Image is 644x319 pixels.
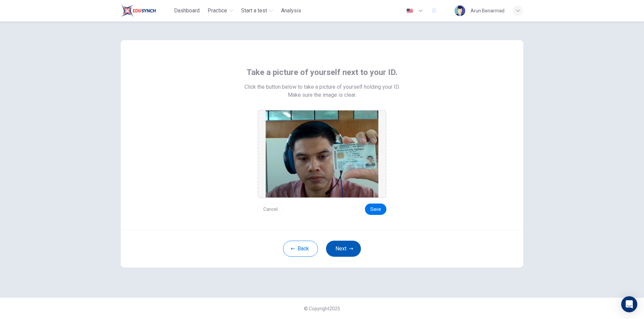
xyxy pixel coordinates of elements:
[245,83,400,91] span: Click the button below to take a picture of yourself holding your ID.
[266,110,378,197] img: preview screemshot
[406,8,414,13] img: en
[171,5,202,17] button: Dashboard
[205,5,236,17] button: Practice
[121,4,156,17] img: Train Test logo
[621,296,637,312] div: Open Intercom Messenger
[241,7,267,15] span: Start a test
[278,5,304,17] button: Analysis
[326,241,361,257] button: Next
[454,5,465,16] img: Profile picture
[121,4,171,17] a: Train Test logo
[471,7,504,15] div: Arun Benarmad
[208,7,227,15] span: Practice
[174,7,200,15] span: Dashboard
[288,91,356,99] span: Make sure the image is clear.
[283,241,318,257] button: Back
[304,306,340,311] span: © Copyright 2025
[238,5,276,17] button: Start a test
[258,204,283,215] button: Cancel
[365,204,386,215] button: Save
[281,7,301,15] span: Analysis
[247,67,397,78] span: Take a picture of yourself next to your ID.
